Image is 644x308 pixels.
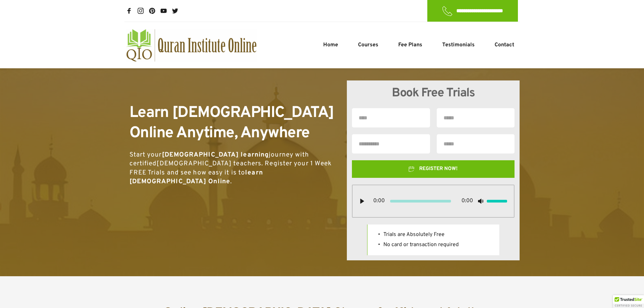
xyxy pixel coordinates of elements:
a: Home [321,41,340,49]
span: . [230,177,232,186]
a: [DEMOGRAPHIC_DATA] teachers [157,160,261,168]
span: 0:00 [461,198,473,204]
span: . Register your 1 Week FREE Trials and see how easy it is to [129,160,334,177]
span: Trials are Absolutely Free [383,231,445,238]
span: Courses [358,41,378,49]
strong: [DEMOGRAPHIC_DATA] learning [162,151,269,159]
span: 0:00 [373,198,385,204]
a: Courses [356,41,380,49]
span: Contact [495,41,514,49]
a: Contact [493,41,516,49]
button: REGISTER NOW! [352,160,515,178]
span: Testimonials [442,41,475,49]
a: Testimonials [440,41,476,49]
span: Fee Plans [398,41,422,49]
a: Fee Plans [397,41,424,49]
span: Book Free Trials [392,86,475,101]
span: Start your [129,151,162,159]
span: No card or transaction required [383,241,459,248]
div: TrustedSite Certified [613,295,644,308]
span: Learn [DEMOGRAPHIC_DATA] Online Anytime, Anywhere [129,103,338,143]
a: quran-institute-online-australia [126,29,257,62]
span: REGISTER NOW! [419,165,458,173]
span: Home [323,41,338,49]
